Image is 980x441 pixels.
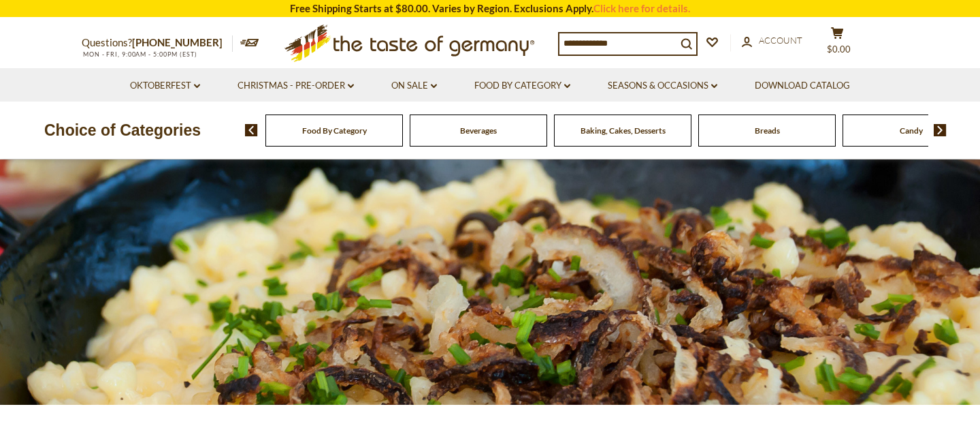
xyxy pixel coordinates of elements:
span: $0.00 [827,44,851,55]
a: Candy [900,125,923,136]
a: Account [742,33,802,48]
a: Seasons & Occasions [608,78,717,93]
img: previous arrow [245,124,258,136]
a: Baking, Cakes, Desserts [581,125,666,136]
p: Questions? [82,34,233,52]
a: Christmas - PRE-ORDER [238,78,354,93]
a: Download Catalog [755,78,850,93]
span: Account [759,35,802,46]
a: On Sale [391,78,437,93]
button: $0.00 [817,27,857,61]
a: Food By Category [474,78,570,93]
a: [PHONE_NUMBER] [132,36,223,48]
span: MON - FRI, 9:00AM - 5:00PM (EST) [82,50,197,58]
a: Food By Category [302,125,367,136]
a: Beverages [460,125,497,136]
img: next arrow [934,124,947,136]
a: Click here for details. [593,2,690,14]
a: Oktoberfest [130,78,200,93]
a: Breads [755,125,780,136]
